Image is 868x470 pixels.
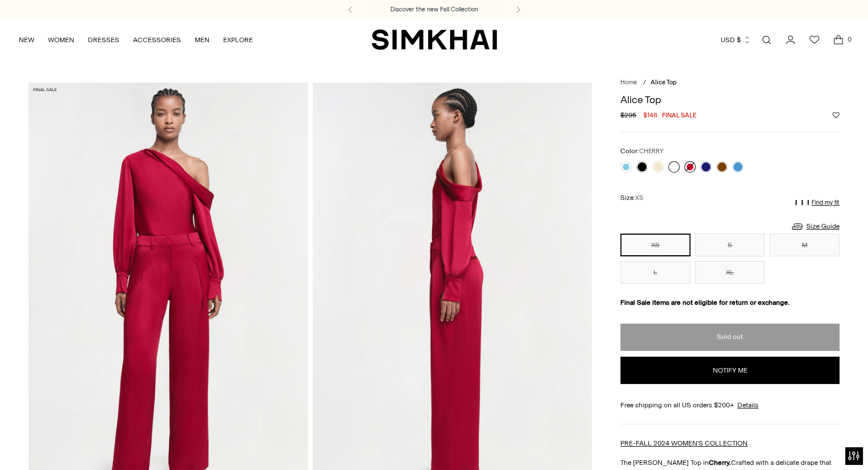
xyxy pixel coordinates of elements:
[639,148,664,155] span: CHERRY
[620,79,637,86] a: Home
[620,78,839,88] nav: breadcrumbs
[790,219,839,234] a: Size Guide
[9,427,115,461] iframe: Sign Up via Text for Offers
[695,261,765,284] button: XL
[769,234,839,256] button: M
[833,112,839,118] button: Add to Wishlist
[721,27,751,52] button: USD $
[635,194,643,202] span: XS
[48,27,74,52] a: WOMEN
[223,27,253,52] a: EXPLORE
[643,78,646,88] div: /
[709,459,731,467] strong: Cherry.
[372,28,497,51] a: SIMKHAI
[620,439,748,447] a: PRE-FALL 2024 WOMEN'S COLLECTION
[195,27,209,52] a: MEN
[390,5,478,14] a: Discover the new Fall Collection
[19,27,34,52] a: NEW
[620,261,691,284] button: L
[88,27,119,52] a: DRESSES
[737,400,758,410] a: Details
[620,110,636,120] s: $295
[133,27,181,52] a: ACCESSORIES
[620,357,839,384] button: Notify me
[695,234,765,256] button: S
[620,299,790,306] strong: Final Sale items are not eligible for return or exchange.
[643,110,657,120] span: $148
[755,28,778,51] a: Open search modal
[779,28,802,51] a: Go to the account page
[620,234,691,256] button: XS
[844,34,854,44] span: 0
[827,28,850,51] a: Open cart modal
[651,79,677,86] span: Alice Top
[620,193,643,203] label: Size:
[620,95,839,105] h1: Alice Top
[620,400,839,410] div: Free shipping on all US orders $200+
[803,28,826,51] a: Wishlist
[620,146,664,157] label: Color:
